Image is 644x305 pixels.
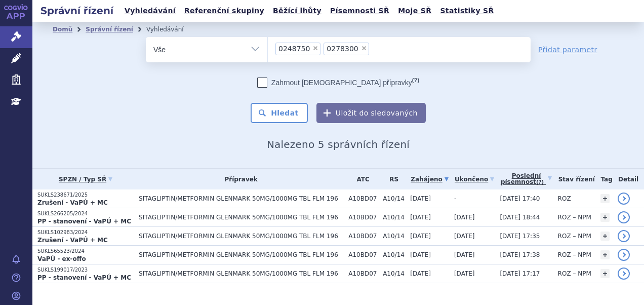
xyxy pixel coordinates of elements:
[348,270,378,277] span: A10BD07
[139,214,343,221] span: SITAGLIPTIN/METFORMIN GLENMARK 50MG/1000MG TBL FLM 196
[410,270,431,277] span: [DATE]
[86,26,133,33] a: Správní řízení
[348,233,378,240] span: A10BD07
[267,138,410,150] span: Nalezeno 5 správních řízení
[139,270,343,277] span: SITAGLIPTIN/METFORMIN GLENMARK 50MG/1000MG TBL FLM 196
[618,230,630,242] a: detail
[454,195,456,202] span: -
[500,169,552,189] a: Poslednípísemnost(?)
[312,45,318,51] span: ×
[37,172,134,186] a: SPZN / Typ SŘ
[257,78,419,88] label: Zahrnout [DEMOGRAPHIC_DATA] přípravky
[500,214,540,221] span: [DATE] 18:44
[558,233,591,240] span: ROZ – NPM
[454,172,495,186] a: Ukončeno
[348,251,378,258] span: A10BD07
[37,248,134,255] p: SUKLS65523/2024
[37,237,108,244] strong: Zrušení - VaPÚ + MC
[454,233,475,240] span: [DATE]
[410,251,431,258] span: [DATE]
[558,214,591,221] span: ROZ – NPM
[37,218,131,225] strong: PP - stanovení - VaPÚ + MC
[618,193,630,205] a: detail
[37,229,134,236] p: SUKLS102983/2024
[600,269,610,278] a: +
[618,249,630,261] a: detail
[278,45,310,52] span: 0248750
[37,274,131,281] strong: PP - stanovení - VaPÚ + MC
[454,270,475,277] span: [DATE]
[613,169,644,189] th: Detail
[454,214,475,221] span: [DATE]
[395,4,434,18] a: Moje SŘ
[600,194,610,203] a: +
[383,251,405,258] span: A10/14
[383,233,405,240] span: A10/14
[37,266,134,274] p: SUKLS199017/2023
[412,77,419,84] abbr: (?)
[139,251,343,258] span: SITAGLIPTIN/METFORMIN GLENMARK 50MG/1000MG TBL FLM 196
[595,169,613,189] th: Tag
[410,214,431,221] span: [DATE]
[181,4,267,18] a: Referenční skupiny
[251,103,308,123] button: Hledat
[536,179,544,185] abbr: (?)
[558,270,591,277] span: ROZ – NPM
[454,251,475,258] span: [DATE]
[37,192,134,199] p: SUKLS238671/2025
[37,199,108,206] strong: Zrušení - VaPÚ + MC
[37,210,134,217] p: SUKLS266205/2024
[134,169,343,189] th: Přípravek
[437,4,497,18] a: Statistiky SŘ
[500,251,540,258] span: [DATE] 17:38
[500,233,540,240] span: [DATE] 17:35
[327,45,358,52] span: 0278300
[348,214,378,221] span: A10BD07
[600,250,610,259] a: +
[37,255,86,262] strong: VaPÚ - ex-offo
[139,195,343,202] span: SITAGLIPTIN/METFORMIN GLENMARK 50MG/1000MG TBL FLM 196
[146,22,197,37] li: Vyhledávání
[383,270,405,277] span: A10/14
[378,169,405,189] th: RS
[618,268,630,280] a: detail
[500,270,540,277] span: [DATE] 17:17
[538,45,597,55] a: Přidat parametr
[122,4,179,18] a: Vyhledávání
[53,26,72,33] a: Domů
[600,232,610,241] a: +
[500,195,540,202] span: [DATE] 17:40
[600,213,610,222] a: +
[410,172,449,186] a: Zahájeno
[361,45,367,51] span: ×
[316,103,426,123] button: Uložit do sledovaných
[410,233,431,240] span: [DATE]
[383,195,405,202] span: A10/14
[383,214,405,221] span: A10/14
[558,251,591,258] span: ROZ – NPM
[558,195,571,202] span: ROZ
[327,4,392,18] a: Písemnosti SŘ
[618,211,630,223] a: detail
[343,169,378,189] th: ATC
[410,195,431,202] span: [DATE]
[553,169,595,189] th: Stav řízení
[139,233,343,240] span: SITAGLIPTIN/METFORMIN GLENMARK 50MG/1000MG TBL FLM 196
[372,42,378,55] input: 02487500278300
[270,4,325,18] a: Běžící lhůty
[348,195,378,202] span: A10BD07
[32,4,122,18] h2: Správní řízení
